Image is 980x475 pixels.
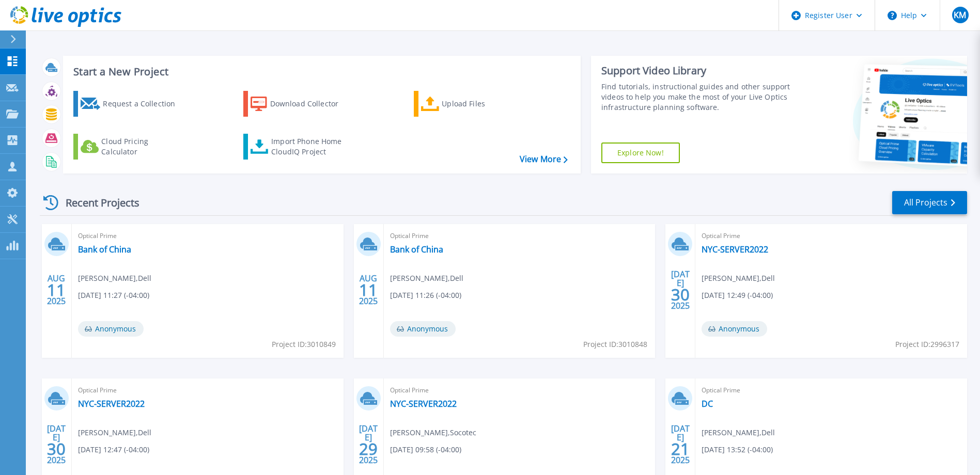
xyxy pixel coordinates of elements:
[702,244,768,255] a: NYC-SERVER2022
[702,444,773,455] span: [DATE] 13:52 (-04:00)
[78,444,149,455] span: [DATE] 12:47 (-04:00)
[671,425,690,463] div: [DATE] 2025
[78,399,145,409] a: NYC-SERVER2022
[78,244,131,255] a: Bank of China
[671,290,690,299] span: 30
[390,385,649,396] span: Optical Prime
[390,244,443,255] a: Bank of China
[78,230,337,242] span: Optical Prime
[702,427,775,438] span: [PERSON_NAME] , Dell
[390,399,457,409] a: NYC-SERVER2022
[103,93,185,114] div: Request a Collection
[520,154,568,164] a: View More
[442,93,524,114] div: Upload Files
[601,64,793,77] div: Support Video Library
[390,427,476,438] span: [PERSON_NAME] , Socotec
[359,425,378,463] div: [DATE] 2025
[583,339,647,350] span: Project ID: 3010848
[390,444,461,455] span: [DATE] 09:58 (-04:00)
[702,290,773,301] span: [DATE] 12:49 (-04:00)
[101,136,184,157] div: Cloud Pricing Calculator
[390,273,463,284] span: [PERSON_NAME] , Dell
[359,286,378,294] span: 11
[73,134,189,160] a: Cloud Pricing Calculator
[272,339,336,350] span: Project ID: 3010849
[78,427,151,438] span: [PERSON_NAME] , Dell
[702,399,713,409] a: DC
[702,273,775,284] span: [PERSON_NAME] , Dell
[78,273,151,284] span: [PERSON_NAME] , Dell
[359,271,378,309] div: AUG 2025
[46,425,66,463] div: [DATE] 2025
[702,230,961,242] span: Optical Prime
[390,321,456,337] span: Anonymous
[73,91,189,117] a: Request a Collection
[40,190,153,215] div: Recent Projects
[414,91,529,117] a: Upload Files
[270,93,353,114] div: Download Collector
[702,321,767,337] span: Anonymous
[671,445,690,453] span: 21
[892,191,967,214] a: All Projects
[78,290,149,301] span: [DATE] 11:27 (-04:00)
[601,142,680,163] a: Explore Now!
[702,385,961,396] span: Optical Prime
[73,66,567,77] h3: Start a New Project
[390,230,649,242] span: Optical Prime
[46,271,66,309] div: AUG 2025
[895,339,959,350] span: Project ID: 2996317
[78,321,144,337] span: Anonymous
[359,445,378,453] span: 29
[243,91,359,117] a: Download Collector
[47,445,66,453] span: 30
[954,11,966,19] span: KM
[671,271,690,309] div: [DATE] 2025
[390,290,461,301] span: [DATE] 11:26 (-04:00)
[601,82,793,113] div: Find tutorials, instructional guides and other support videos to help you make the most of your L...
[47,286,66,294] span: 11
[271,136,352,157] div: Import Phone Home CloudIQ Project
[78,385,337,396] span: Optical Prime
